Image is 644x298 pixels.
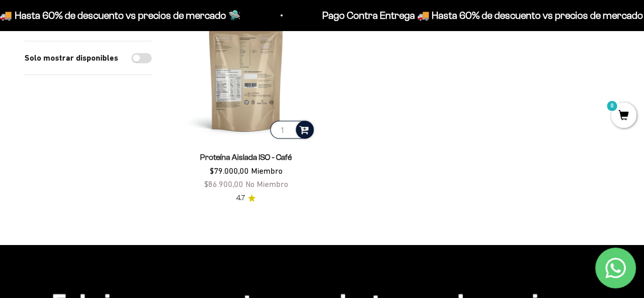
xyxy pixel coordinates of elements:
mark: 0 [606,100,618,112]
img: Proteína Aislada ISO - Café [176,1,316,141]
span: No Miembro [245,179,288,188]
span: $86.900,00 [204,179,243,188]
label: Solo mostrar disponibles [24,51,118,65]
span: 4.7 [236,193,245,204]
a: 4.74.7 de 5.0 estrellas [236,193,256,204]
a: 0 [611,111,636,122]
span: $79.000,00 [210,166,249,175]
span: Miembro [251,166,283,175]
a: Proteína Aislada ISO - Café [200,153,292,161]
